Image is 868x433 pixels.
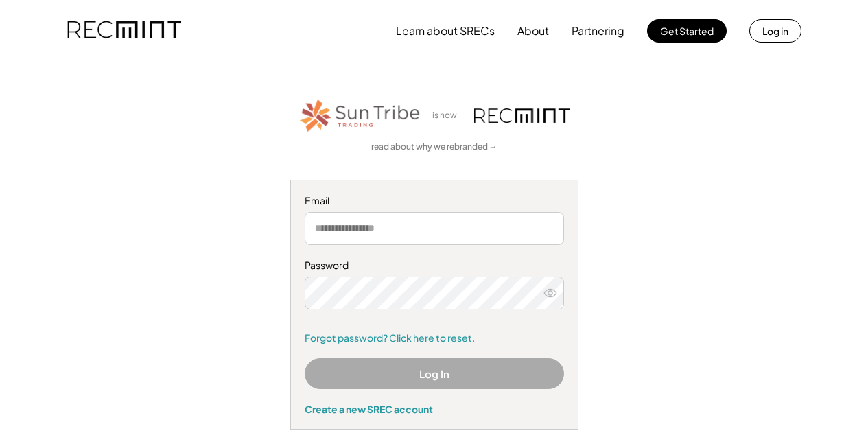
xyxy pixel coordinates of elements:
button: About [517,17,549,45]
div: is now [429,110,467,121]
a: read about why we rebranded → [371,141,497,153]
button: Get Started [647,19,727,43]
a: Forgot password? Click here to reset. [305,331,564,345]
img: STT_Horizontal_Logo%2B-%2BColor.png [298,97,422,134]
button: Learn about SRECs [396,17,495,45]
button: Log In [305,358,564,389]
img: recmint-logotype%403x.png [67,8,181,54]
img: recmint-logotype%403x.png [474,108,570,123]
div: Email [305,194,564,208]
div: Create a new SREC account [305,403,564,415]
button: Log in [749,19,801,43]
div: Password [305,259,564,272]
button: Partnering [572,17,624,45]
